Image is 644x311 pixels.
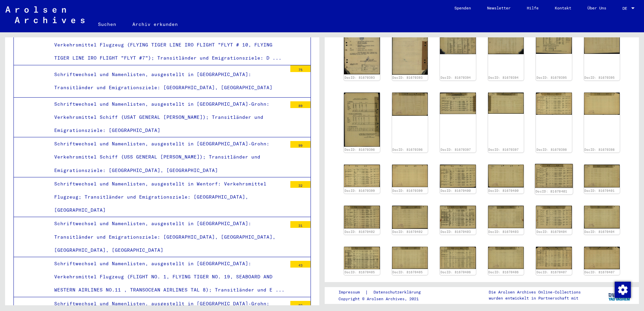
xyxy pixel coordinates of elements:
p: Copyright © Arolsen Archives, 2021 [339,296,429,302]
img: 001.jpg [536,206,572,229]
img: 001.jpg [440,247,476,269]
div: 99 [290,141,311,148]
button: Previous page [554,280,567,294]
div: 31 [290,221,311,228]
img: 001.jpg [344,165,380,187]
a: DocID: 81670398 [537,148,567,151]
a: DocID: 81670404 [584,230,615,234]
div: Schriftwechsel und Namenlisten, ausgestellt in [GEOGRAPHIC_DATA]: Transitländer und Emigrationszi... [49,217,287,257]
a: DocID: 81670396 [345,148,375,151]
div: | [339,289,429,296]
a: DocID: 81670393 [392,76,423,79]
a: DocID: 81670402 [392,230,423,234]
a: DocID: 81670401 [584,189,615,193]
img: 001.jpg [536,93,572,115]
p: Die Arolsen Archives Online-Collections [489,289,581,295]
a: DocID: 81670400 [441,189,471,193]
div: 43 [290,261,311,268]
img: 001.jpg [536,247,572,269]
img: 002.jpg [488,31,524,54]
img: Arolsen_neg.svg [5,6,85,23]
img: 002.jpg [584,247,620,269]
div: Schriftwechsel und Namenlisten, ausgestellt in [GEOGRAPHIC_DATA]-Grohn: Verkehrsmittel Schiff (US... [49,137,287,177]
img: 001.jpg [440,206,476,229]
img: 002.jpg [488,165,524,187]
img: 001.jpg [344,247,380,269]
p: wurden entwickelt in Partnerschaft mit [489,295,581,301]
div: Schriftwechsel und Namenlisten, ausgestellt in [GEOGRAPHIC_DATA]: Verkehrsmittel Flugzeug (FLIGHT... [49,257,287,297]
img: 002.jpg [488,247,524,269]
button: First page [540,280,554,294]
button: Next page [601,280,614,294]
img: 002.jpg [584,93,620,115]
a: DocID: 81670394 [441,76,471,79]
img: 002.jpg [392,206,428,229]
img: yv_logo.png [607,287,632,304]
img: 002.jpg [392,31,428,75]
a: DocID: 81670399 [345,189,375,193]
img: 001.jpg [535,164,573,188]
a: DocID: 81670399 [392,189,423,193]
a: DocID: 81670401 [536,189,568,193]
a: DocID: 81670394 [488,76,519,79]
a: DocID: 81670407 [584,270,615,274]
img: 001.jpg [440,93,476,114]
img: 002.jpg [488,206,524,228]
div: Schriftwechsel und Namenlisten, ausgestellt in Wentorf: Verkehrsmittel Flugzeug; Transitländer un... [49,177,287,217]
a: DocID: 81670406 [488,270,519,274]
img: 001.jpg [344,31,380,74]
a: DocID: 81670397 [488,148,519,151]
img: 001.jpg [344,206,380,229]
span: DE [622,6,630,11]
a: DocID: 81670400 [488,189,519,193]
a: DocID: 81670406 [441,270,471,274]
a: DocID: 81670393 [345,76,375,79]
a: DocID: 81670404 [537,230,567,234]
img: 002.jpg [392,247,428,269]
div: Schriftwechsel und Namenlisten, ausgestellt in [GEOGRAPHIC_DATA]: Transitländer und Emigrationszi... [49,68,287,94]
a: DocID: 81670396 [392,148,423,151]
img: 002.jpg [488,93,524,114]
a: DocID: 81670407 [537,270,567,274]
a: DocID: 81670397 [441,148,471,151]
div: 75 [290,65,311,72]
img: 001.jpg [344,93,380,147]
a: DocID: 81670403 [488,230,519,234]
a: DocID: 81670402 [345,230,375,234]
a: Suchen [90,16,124,32]
a: DocID: 81670395 [537,76,567,79]
img: 001.jpg [536,31,572,54]
div: Schriftwechsel und Namenlisten, ausgestellt in [GEOGRAPHIC_DATA]: Verkehrsmittel Flugzeug (FLYING... [49,25,287,65]
a: DocID: 81670403 [441,230,471,234]
a: DocID: 81670395 [584,76,615,79]
img: 001.jpg [440,165,476,188]
a: Archiv erkunden [124,16,186,32]
img: 002.jpg [584,206,620,229]
a: DocID: 81670398 [584,148,615,151]
a: Impressum [339,289,365,296]
img: 002.jpg [584,165,620,187]
a: Datenschutzerklärung [368,289,429,296]
div: 82 [290,301,311,308]
a: DocID: 81670405 [345,270,375,274]
img: 001.jpg [440,31,476,54]
img: Zustimmung ändern [615,282,631,298]
img: 002.jpg [392,93,428,116]
img: 002.jpg [392,165,428,187]
div: Zustimmung ändern [614,281,631,298]
div: 32 [290,181,311,188]
img: 002.jpg [584,31,620,54]
button: Last page [614,280,628,294]
a: DocID: 81670405 [392,270,423,274]
div: 89 [290,101,311,108]
div: Schriftwechsel und Namenlisten, ausgestellt in [GEOGRAPHIC_DATA]-Grohn: Verkehrsmittel Schiff (US... [49,98,287,137]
